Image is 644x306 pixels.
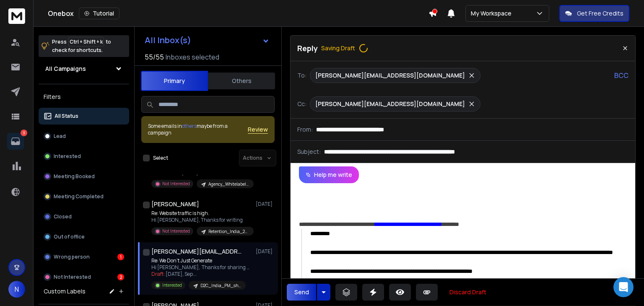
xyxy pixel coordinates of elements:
[151,210,252,217] p: Re: Website traffic is high.
[208,228,249,235] p: Retention_India_2variation
[39,128,129,145] button: Lead
[443,284,493,301] button: Discard Draft
[39,249,129,265] button: Wrong person1
[141,71,208,91] button: Primary
[148,123,248,136] div: Some emails in maybe from a campaign
[151,264,252,271] p: Hi [PERSON_NAME], Thanks for sharing more
[48,8,428,19] div: Onebox
[256,201,275,207] p: [DATE]
[471,9,515,18] p: My Workspace
[138,32,276,49] button: All Inbox(s)
[151,200,199,208] h1: [PERSON_NAME]
[297,148,321,156] p: Subject:
[7,133,24,150] a: 3
[39,208,129,225] button: Closed
[200,283,241,289] p: D2C_India_PM_shopify/google&meta-Ads
[21,130,27,136] p: 3
[39,228,129,245] button: Out of office
[145,52,164,62] span: 55 / 55
[145,36,191,44] h1: All Inbox(s)
[208,72,275,90] button: Others
[117,254,124,260] div: 1
[151,217,252,223] p: Hi [PERSON_NAME], Thanks for writing
[151,257,252,264] p: Re: We Don’t Just Generate
[39,60,129,77] button: All Campaigns
[614,70,628,80] p: BCC
[54,173,95,180] p: Meeting Booked
[8,281,25,298] button: N
[45,65,86,73] h1: All Campaigns
[54,213,72,220] p: Closed
[117,274,124,280] div: 2
[256,248,275,255] p: [DATE]
[577,9,623,18] p: Get Free Credits
[54,133,66,140] p: Lead
[321,43,370,53] span: Saving Draft
[208,181,249,187] p: Agency_Whitelabeling_Manav_Apollo-leads
[55,113,78,119] p: All Status
[162,181,190,187] p: Not Interested
[315,71,465,80] p: [PERSON_NAME][EMAIL_ADDRESS][DOMAIN_NAME]
[39,108,129,124] button: All Status
[54,274,91,280] p: Not Interested
[39,168,129,185] button: Meeting Booked
[68,37,104,47] span: Ctrl + Shift + k
[151,270,165,277] span: Draft:
[162,282,182,288] p: Interested
[297,42,318,54] p: Reply
[79,8,119,19] button: Tutorial
[39,269,129,285] button: Not Interested2
[39,91,129,103] h3: Filters
[54,233,85,240] p: Out of office
[54,254,90,260] p: Wrong person
[166,270,197,277] span: [DATE], Sep ...
[613,277,634,297] div: Open Intercom Messenger
[248,125,268,134] button: Review
[162,228,190,234] p: Not Interested
[54,153,81,160] p: Interested
[39,188,129,205] button: Meeting Completed
[44,287,86,296] h3: Custom Labels
[559,5,629,22] button: Get Free Credits
[297,71,306,80] p: To:
[299,166,359,183] button: Help me write
[166,52,219,62] h3: Inboxes selected
[315,100,465,108] p: [PERSON_NAME][EMAIL_ADDRESS][DOMAIN_NAME]
[52,38,111,54] p: Press to check for shortcuts.
[54,193,104,200] p: Meeting Completed
[39,148,129,165] button: Interested
[297,125,313,134] p: From:
[153,155,168,161] label: Select
[182,122,197,130] span: others
[287,284,316,301] button: Send
[297,100,306,108] p: Cc:
[151,247,244,256] h1: [PERSON_NAME][EMAIL_ADDRESS][DOMAIN_NAME]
